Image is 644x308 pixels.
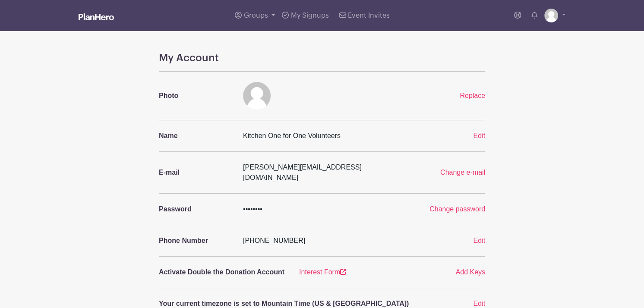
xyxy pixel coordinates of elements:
p: Password [159,204,233,214]
a: Change e-mail [440,169,485,176]
div: Kitchen One for One Volunteers [238,131,434,141]
span: Event Invites [348,12,390,19]
a: Change password [429,205,485,213]
img: default-ce2991bfa6775e67f084385cd625a349d9dcbb7a52a09fb2fda1e96e2d18dcdb.png [243,82,271,110]
a: Edit [473,300,485,307]
a: Add Keys [456,268,485,276]
img: logo_white-6c42ec7e38ccf1d336a20a19083b03d10ae64f83f12c07503d8b9e83406b4c7d.svg [79,13,114,20]
span: My Signups [291,12,329,19]
h4: My Account [159,52,485,64]
p: Name [159,131,233,141]
img: default-ce2991bfa6775e67f084385cd625a349d9dcbb7a52a09fb2fda1e96e2d18dcdb.png [544,9,558,22]
div: [PHONE_NUMBER] [238,236,434,246]
span: Groups [244,12,268,19]
span: •••••••• [243,205,262,213]
a: Edit [473,132,485,139]
p: Activate Double the Donation Account [159,267,289,277]
p: Photo [159,91,233,101]
a: Replace [460,92,485,99]
a: Activate Double the Donation Account [154,267,294,277]
a: Edit [473,237,485,244]
div: [PERSON_NAME][EMAIL_ADDRESS][DOMAIN_NAME] [238,162,406,183]
a: Interest Form [299,268,346,276]
p: Phone Number [159,236,233,246]
p: E-mail [159,167,233,178]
